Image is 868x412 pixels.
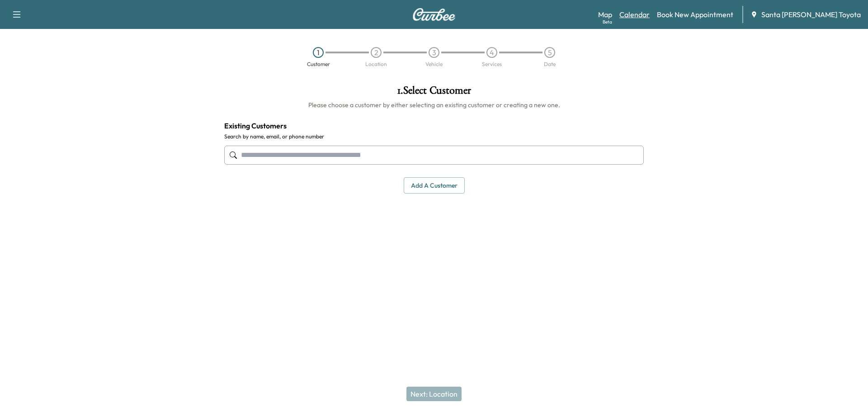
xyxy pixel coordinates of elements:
div: Services [482,62,502,67]
img: Curbee Logo [412,8,456,21]
div: Location [365,62,387,67]
h4: Existing Customers [224,120,644,131]
label: Search by name, email, or phone number [224,133,644,140]
div: 5 [544,47,555,58]
div: 1 [313,47,324,58]
h1: 1 . Select Customer [224,85,644,100]
h6: Please choose a customer by either selecting an existing customer or creating a new one. [224,100,644,109]
div: Vehicle [425,62,443,67]
div: 3 [429,47,439,58]
a: Calendar [619,9,650,20]
div: Beta [603,19,612,25]
a: Book New Appointment [657,9,733,20]
div: 2 [371,47,382,58]
a: MapBeta [598,9,612,20]
div: Customer [307,62,330,67]
button: Add a customer [404,177,465,194]
div: Date [544,62,556,67]
div: 4 [486,47,497,58]
span: Santa [PERSON_NAME] Toyota [761,9,861,20]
